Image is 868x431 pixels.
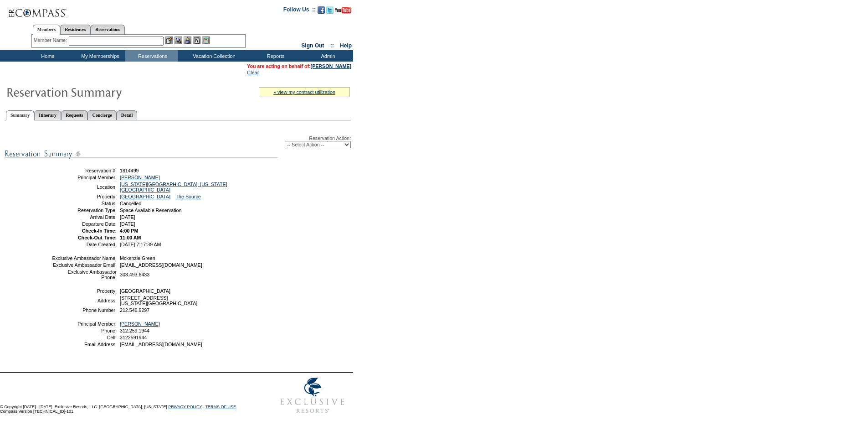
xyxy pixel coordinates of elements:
[193,36,200,44] img: Reservations
[6,83,188,101] img: Reservaton Summary
[120,255,155,261] span: Mckenzie Green
[205,405,236,409] a: TERMS OF USE
[51,208,117,213] td: Reservation Type:
[51,262,117,268] td: Exclusive Ambassador Email:
[301,50,353,62] td: Admin
[51,342,117,347] td: Email Address:
[247,70,259,75] a: Clear
[51,242,117,247] td: Date Created:
[61,110,87,120] a: Requests
[120,235,141,240] span: 11:00 AM
[120,208,181,213] span: Space Available Reservation
[21,50,73,62] td: Home
[51,182,117,192] td: Location:
[120,321,160,327] a: [PERSON_NAME]
[340,42,352,49] a: Help
[272,373,353,418] img: Exclusive Resorts
[175,36,182,44] img: View
[120,194,170,199] a: [GEOGRAPHIC_DATA]
[120,335,147,340] span: 3122591944
[51,335,117,340] td: Cell:
[248,50,301,62] td: Reports
[73,50,125,62] td: My Memberships
[176,194,201,199] a: The Source
[318,6,325,14] img: Become our fan on Facebook
[326,9,334,15] a: Follow us on Twitter
[51,168,117,173] td: Reservation #:
[82,228,117,234] strong: Check-In Time:
[335,7,351,14] img: Subscribe to our YouTube Channel
[33,25,61,35] a: Members
[184,36,191,44] img: Impersonate
[330,42,334,49] span: ::
[78,235,117,240] strong: Check-Out Time:
[120,262,202,268] span: [EMAIL_ADDRESS][DOMAIN_NAME]
[51,288,117,294] td: Property:
[51,321,117,327] td: Principal Member:
[178,50,248,62] td: Vacation Collection
[51,328,117,333] td: Phone:
[120,175,160,180] a: [PERSON_NAME]
[301,42,324,49] a: Sign Out
[311,63,351,69] a: [PERSON_NAME]
[120,272,149,277] span: 303.493.6433
[34,36,69,44] div: Member Name:
[120,228,138,234] span: 4:00 PM
[125,50,178,62] td: Reservations
[318,9,325,15] a: Become our fan on Facebook
[168,405,202,409] a: PRIVACY POLICY
[120,182,227,192] a: [US_STATE][GEOGRAPHIC_DATA], [US_STATE][GEOGRAPHIC_DATA]
[120,214,135,220] span: [DATE]
[34,110,61,120] a: Itinerary
[273,89,335,95] a: » view my contract utilization
[120,201,141,206] span: Cancelled
[247,63,351,69] span: You are acting on behalf of:
[165,36,173,44] img: b_edit.gif
[51,295,117,306] td: Address:
[120,168,139,173] span: 1814499
[120,288,170,294] span: [GEOGRAPHIC_DATA]
[335,9,351,15] a: Subscribe to our YouTube Channel
[51,201,117,206] td: Status:
[51,214,117,220] td: Arrival Date:
[120,307,149,313] span: 212.546.9297
[51,175,117,180] td: Principal Member:
[283,5,316,16] td: Follow Us ::
[120,328,149,333] span: 312.259.1944
[117,110,138,120] a: Detail
[51,194,117,199] td: Property:
[5,135,351,148] div: Reservation Action:
[120,242,161,247] span: [DATE] 7:17:39 AM
[120,295,197,306] span: [STREET_ADDRESS] [US_STATE][GEOGRAPHIC_DATA]
[120,221,135,227] span: [DATE]
[60,25,91,34] a: Residences
[87,110,116,120] a: Concierge
[51,255,117,261] td: Exclusive Ambassador Name:
[6,110,34,120] a: Summary
[91,25,125,34] a: Reservations
[326,6,334,14] img: Follow us on Twitter
[51,269,117,280] td: Exclusive Ambassador Phone:
[51,307,117,313] td: Phone Number:
[202,36,210,44] img: b_calculator.gif
[51,221,117,227] td: Departure Date:
[120,342,202,347] span: [EMAIL_ADDRESS][DOMAIN_NAME]
[5,148,278,160] img: subTtlResSummary.gif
